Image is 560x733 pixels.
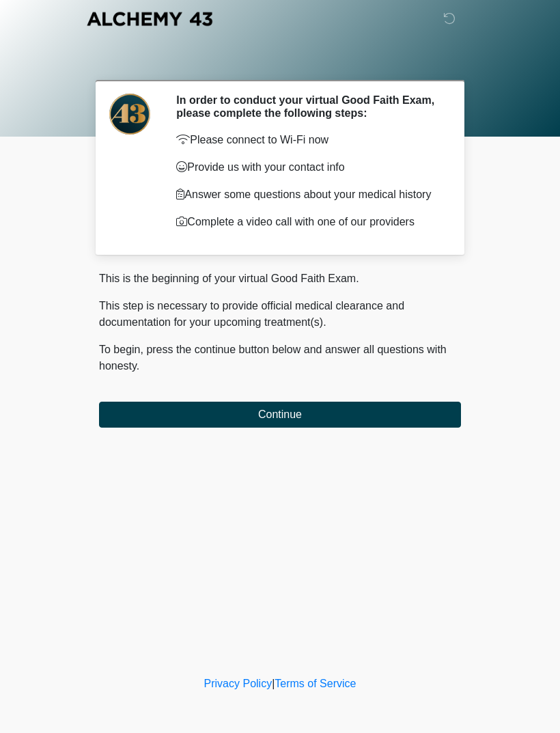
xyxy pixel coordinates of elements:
[109,94,150,135] img: Agent Avatar
[272,678,275,689] a: |
[85,10,214,27] img: Alchemy 43 Logo
[176,132,440,148] p: Please connect to Wi-Fi now
[99,342,461,374] p: To begin, press the continue button below and answer all questions with honesty.
[89,49,471,74] h1: ‎ ‎ ‎ ‎
[99,298,461,331] p: This step is necessary to provide official medical clearance and documentation for your upcoming ...
[99,271,461,287] p: This is the beginning of your virtual Good Faith Exam.
[176,94,440,120] h2: In order to conduct your virtual Good Faith Exam, please complete the following steps:
[176,186,440,203] p: Answer some questions about your medical history
[99,402,461,428] button: Continue
[204,678,272,689] a: Privacy Policy
[275,678,356,689] a: Terms of Service
[176,159,440,176] p: Provide us with your contact info
[176,214,440,230] p: Complete a video call with one of our providers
